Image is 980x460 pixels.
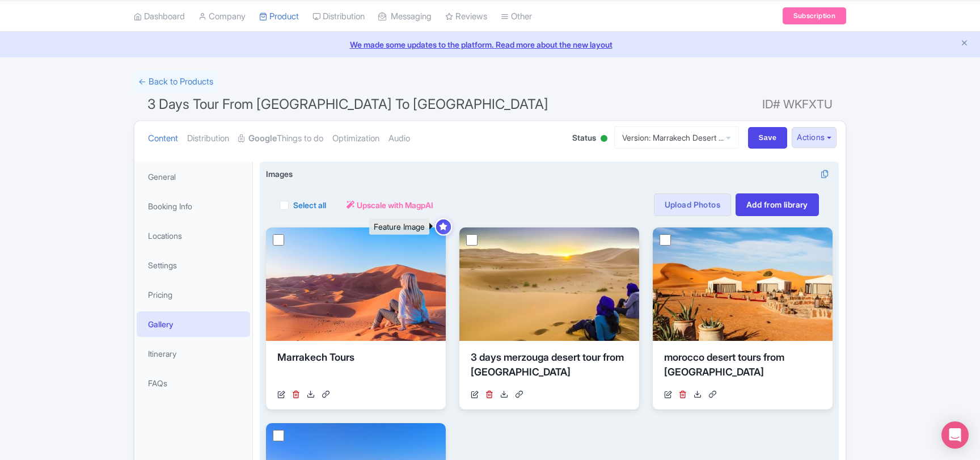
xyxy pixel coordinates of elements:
a: Product [259,1,299,32]
div: 3 days merzouga desert tour from [GEOGRAPHIC_DATA] [471,350,628,384]
a: ← Back to Products [134,71,218,93]
span: Images [266,168,293,180]
div: morocco desert tours from [GEOGRAPHIC_DATA] [664,350,821,384]
a: Upload Photos [654,193,731,216]
a: Messaging [378,1,432,32]
a: Distribution [187,121,229,157]
a: Settings [137,252,250,278]
a: Audio [388,121,410,157]
a: We made some updates to the platform. Read more about the new layout [7,39,973,50]
div: Active [598,130,610,148]
span: ID# WKFXTU [762,93,833,116]
a: FAQs [137,370,250,396]
a: General [137,164,250,189]
div: Feature Image [369,218,429,235]
a: Locations [137,223,250,248]
div: Marrakech Tours [277,350,434,384]
label: Select all [293,199,326,211]
a: Optimization [332,121,379,157]
a: Distribution [312,1,365,32]
a: Subscription [783,7,846,24]
button: Close announcement [960,37,969,50]
a: Gallery [137,311,250,337]
span: Upscale with MagpAI [357,199,433,211]
strong: Google [248,132,277,145]
a: Booking Info [137,193,250,219]
span: 3 Days Tour From [GEOGRAPHIC_DATA] To [GEOGRAPHIC_DATA] [147,96,548,112]
a: Other [501,1,532,32]
input: Save [748,127,788,149]
a: Itinerary [137,341,250,366]
a: Company [198,1,246,32]
div: Open Intercom Messenger [941,421,969,449]
a: Upscale with MagpAI [347,199,433,211]
a: Version: Marrakech Desert ... [614,126,739,149]
a: Add from library [736,193,819,216]
a: GoogleThings to do [238,121,323,157]
button: Actions [792,127,837,148]
a: Reviews [445,1,487,32]
a: Pricing [137,282,250,307]
a: Dashboard [134,1,185,32]
span: Status [572,132,596,144]
a: Content [148,121,178,157]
